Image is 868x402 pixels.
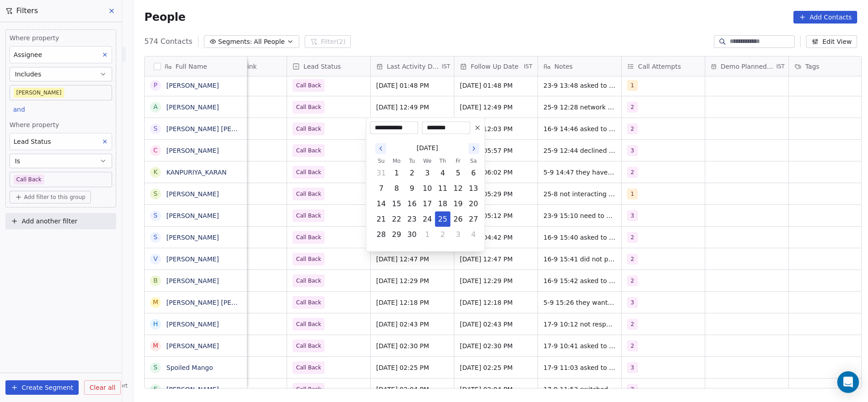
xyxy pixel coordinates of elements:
button: Monday, September 15th, 2025 [389,197,404,211]
button: Friday, September 26th, 2025 [451,212,465,227]
th: Thursday [435,156,450,166]
button: Tuesday, September 23rd, 2025 [405,212,419,227]
button: Thursday, September 11th, 2025 [435,181,450,196]
button: Monday, September 29th, 2025 [389,227,404,242]
button: Wednesday, September 10th, 2025 [420,181,434,196]
th: Wednesday [420,156,435,166]
th: Friday [450,156,466,166]
button: Wednesday, October 1st, 2025 [420,227,434,242]
button: Thursday, September 4th, 2025 [435,166,450,180]
button: Today, Thursday, September 25th, 2025, selected [435,212,450,227]
button: Sunday, September 21st, 2025 [374,212,388,227]
button: Friday, October 3rd, 2025 [451,227,465,242]
button: Saturday, September 6th, 2025 [466,166,481,180]
th: Sunday [373,156,389,166]
th: Monday [389,156,404,166]
table: September 2025 [373,156,481,242]
th: Saturday [466,156,481,166]
button: Wednesday, September 17th, 2025 [420,197,434,211]
button: Wednesday, September 3rd, 2025 [420,166,434,180]
button: Go to the Previous Month [375,143,386,154]
button: Wednesday, September 24th, 2025 [420,212,434,227]
button: Tuesday, September 16th, 2025 [405,197,419,211]
button: Sunday, September 14th, 2025 [374,197,388,211]
th: Tuesday [404,156,420,166]
button: Thursday, October 2nd, 2025 [435,227,450,242]
button: Sunday, August 31st, 2025 [374,166,388,180]
button: Tuesday, September 9th, 2025 [405,181,419,196]
button: Sunday, September 7th, 2025 [374,181,388,196]
button: Go to the Next Month [468,143,479,154]
span: [DATE] [417,143,438,153]
button: Thursday, September 18th, 2025 [435,197,450,211]
button: Monday, September 1st, 2025 [389,166,404,180]
button: Friday, September 12th, 2025 [451,181,465,196]
button: Tuesday, September 2nd, 2025 [405,166,419,180]
button: Monday, September 8th, 2025 [389,181,404,196]
button: Saturday, September 20th, 2025 [466,197,481,211]
button: Saturday, September 27th, 2025 [466,212,481,227]
button: Sunday, September 28th, 2025 [374,227,388,242]
button: Saturday, October 4th, 2025 [466,227,481,242]
button: Friday, September 19th, 2025 [451,197,465,211]
button: Tuesday, September 30th, 2025 [405,227,419,242]
button: Saturday, September 13th, 2025 [466,181,481,196]
button: Monday, September 22nd, 2025 [389,212,404,227]
button: Friday, September 5th, 2025 [451,166,465,180]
